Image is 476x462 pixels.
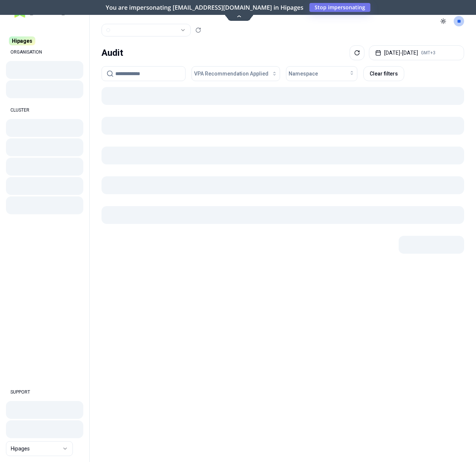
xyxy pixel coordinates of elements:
[9,36,35,45] span: Hipages
[369,45,464,60] button: [DATE]-[DATE]GMT+3
[286,66,357,81] button: Namespace
[6,103,83,118] div: CLUSTER
[6,45,83,60] div: ORGANISATION
[6,385,83,400] div: SUPPORT
[363,66,404,81] button: Clear filters
[194,70,268,77] span: VPA Recommendation Applied
[102,45,123,60] div: Audit
[289,70,318,77] span: Namespace
[192,66,280,81] button: VPA Recommendation Applied
[102,24,191,36] button: Select a value
[421,50,435,56] span: GMT+3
